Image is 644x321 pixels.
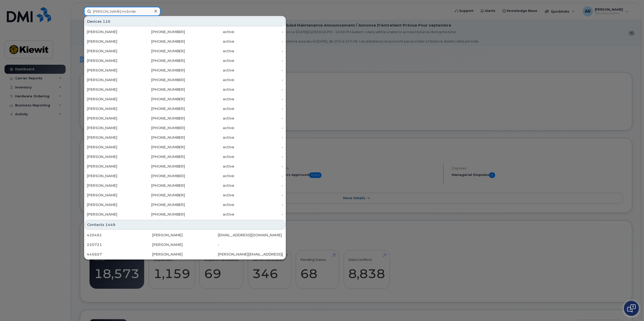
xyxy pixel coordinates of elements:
a: [PERSON_NAME][PHONE_NUMBER]active- [85,200,285,209]
div: active [185,29,234,34]
a: [PERSON_NAME][PHONE_NUMBER]active- [85,75,285,84]
div: [PHONE_NUMBER] [136,58,185,63]
div: [PERSON_NAME] [87,125,136,130]
a: [PERSON_NAME][PHONE_NUMBER]active- [85,47,285,56]
div: [PHONE_NUMBER] [136,154,185,159]
div: [PERSON_NAME] [87,173,136,178]
div: active [185,135,234,140]
div: [PERSON_NAME] [87,154,136,159]
div: - [234,106,283,111]
a: 420491[PERSON_NAME][EMAIL_ADDRESS][DOMAIN_NAME] [85,231,285,240]
div: [PERSON_NAME] [87,183,136,188]
div: 220721 [87,242,152,247]
div: [PERSON_NAME] [152,233,218,238]
div: [PERSON_NAME] [87,164,136,169]
div: [PHONE_NUMBER] [136,173,185,178]
a: [PERSON_NAME][PHONE_NUMBER]active- [85,114,285,123]
div: [PHONE_NUMBER] [136,212,185,217]
div: active [185,193,234,198]
div: - [234,173,283,178]
a: [PERSON_NAME][PHONE_NUMBER]active- [85,210,285,219]
div: - [234,164,283,169]
div: active [185,58,234,63]
div: active [185,97,234,102]
div: - [234,77,283,82]
div: - [234,145,283,150]
a: [PERSON_NAME][PHONE_NUMBER]active- [85,171,285,180]
a: [PERSON_NAME][PHONE_NUMBER]active- [85,56,285,65]
div: 445657 [87,252,152,257]
div: - [234,193,283,198]
div: - [234,135,283,140]
div: - [234,49,283,54]
div: active [185,106,234,111]
div: - [234,97,283,102]
div: [PHONE_NUMBER] [136,39,185,44]
div: [PHONE_NUMBER] [136,145,185,150]
div: - [218,242,283,247]
div: [PERSON_NAME] [87,77,136,82]
div: - [234,29,283,34]
div: [PERSON_NAME] [87,116,136,121]
div: - [234,154,283,159]
div: - [234,212,283,217]
a: [PERSON_NAME][PHONE_NUMBER]active- [85,85,285,94]
div: active [185,49,234,54]
div: [PERSON_NAME] [152,242,218,247]
div: [PERSON_NAME] [87,39,136,44]
div: - [234,116,283,121]
a: 445657[PERSON_NAME][PERSON_NAME][EMAIL_ADDRESS][DOMAIN_NAME] [85,250,285,259]
div: - [234,68,283,73]
div: [PERSON_NAME] [87,87,136,92]
div: active [185,125,234,130]
span: 1449 [105,222,115,227]
div: [PERSON_NAME] [152,252,218,257]
div: [PHONE_NUMBER] [136,29,185,34]
div: - [234,183,283,188]
a: [PERSON_NAME][PHONE_NUMBER]active- [85,133,285,142]
div: active [185,87,234,92]
div: active [185,212,234,217]
div: active [185,154,234,159]
div: [PHONE_NUMBER] [136,106,185,111]
div: [PERSON_NAME] [87,145,136,150]
div: [PERSON_NAME] [87,58,136,63]
div: [PERSON_NAME] [87,29,136,34]
div: [PHONE_NUMBER] [136,49,185,54]
a: [PERSON_NAME][PHONE_NUMBER]active- [85,37,285,46]
div: active [185,77,234,82]
div: [PERSON_NAME] [87,97,136,102]
a: [PERSON_NAME][PHONE_NUMBER]active- [85,191,285,200]
div: active [185,145,234,150]
div: [PHONE_NUMBER] [136,164,185,169]
div: [PERSON_NAME] [87,193,136,198]
div: active [185,68,234,73]
a: [PERSON_NAME][PHONE_NUMBER]active- [85,66,285,75]
img: Open chat [627,304,636,312]
div: Devices [85,17,285,26]
div: [PHONE_NUMBER] [136,125,185,130]
div: [PHONE_NUMBER] [136,135,185,140]
div: [PHONE_NUMBER] [136,77,185,82]
div: [PHONE_NUMBER] [136,97,185,102]
a: [PERSON_NAME][PHONE_NUMBER]active- [85,181,285,190]
div: [EMAIL_ADDRESS][DOMAIN_NAME] [218,233,283,238]
div: - [234,202,283,207]
span: 110 [103,19,110,24]
div: [PHONE_NUMBER] [136,87,185,92]
div: 420491 [87,233,152,238]
div: [PERSON_NAME] [87,49,136,54]
div: active [185,183,234,188]
div: - [234,39,283,44]
div: active [185,39,234,44]
a: [PERSON_NAME][PHONE_NUMBER]active- [85,95,285,104]
div: [PERSON_NAME] [87,202,136,207]
div: - [234,87,283,92]
a: [PERSON_NAME][PHONE_NUMBER]active- [85,27,285,36]
div: Contacts [85,220,285,230]
div: active [185,202,234,207]
div: - [234,125,283,130]
div: [PERSON_NAME][EMAIL_ADDRESS][DOMAIN_NAME] [218,252,283,257]
div: active [185,164,234,169]
div: [PERSON_NAME] [87,135,136,140]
